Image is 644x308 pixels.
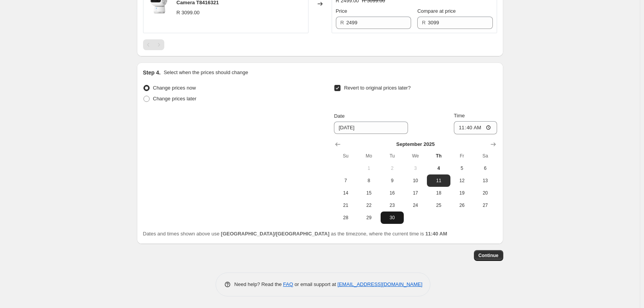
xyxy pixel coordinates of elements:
span: 11 [430,178,447,184]
nav: Pagination [143,39,164,50]
button: Saturday September 13 2025 [474,174,497,187]
th: Thursday [427,150,450,162]
button: Friday September 12 2025 [450,174,474,187]
span: Date [334,113,344,119]
span: Time [454,113,465,118]
span: Dates and times shown above use as the timezone, where the current time is [143,231,447,237]
span: R [341,20,344,25]
button: Thursday September 18 2025 [427,187,450,199]
button: Monday September 22 2025 [357,199,381,212]
button: Saturday September 6 2025 [474,162,497,174]
span: 22 [361,202,378,208]
b: [GEOGRAPHIC_DATA]/[GEOGRAPHIC_DATA] [221,231,329,237]
button: Continue [474,250,503,261]
th: Friday [450,150,474,162]
button: Monday September 15 2025 [357,187,381,199]
span: 27 [477,202,494,208]
th: Sunday [334,150,357,162]
span: 15 [361,190,378,196]
button: Sunday September 7 2025 [334,174,357,187]
span: 26 [453,202,470,208]
span: 5 [453,165,470,171]
button: Monday September 1 2025 [357,162,381,174]
span: 3 [407,165,424,171]
span: Change prices now [153,85,196,91]
span: 17 [407,190,424,196]
th: Tuesday [381,150,404,162]
span: 16 [384,190,401,196]
span: Need help? Read the [234,281,283,287]
th: Wednesday [404,150,427,162]
span: Tu [384,153,401,159]
span: 19 [453,190,470,196]
button: Wednesday September 17 2025 [404,187,427,199]
span: 9 [384,178,401,184]
span: 29 [361,215,378,221]
button: Tuesday September 30 2025 [381,212,404,224]
button: Saturday September 27 2025 [474,199,497,212]
span: 10 [407,178,424,184]
span: 24 [407,202,424,208]
span: Continue [479,252,499,259]
p: Select when the prices should change [164,69,248,76]
span: 12 [453,178,470,184]
div: R 3099.00 [177,9,200,17]
span: 8 [361,178,378,184]
button: Wednesday September 24 2025 [404,199,427,212]
span: Price [336,8,347,14]
span: 28 [337,215,354,221]
input: 9/4/2025 [334,122,408,134]
button: Show previous month, August 2025 [332,139,343,150]
span: Change prices later [153,96,197,102]
span: 2 [384,165,401,171]
input: 12:00 [454,121,497,134]
span: Fr [453,153,470,159]
span: or email support at [293,281,337,287]
span: Su [337,153,354,159]
span: 4 [430,165,447,171]
b: 11:40 AM [425,231,447,237]
span: Revert to original prices later? [344,85,411,91]
span: 21 [337,202,354,208]
button: Sunday September 28 2025 [334,212,357,224]
span: Compare at price [417,8,456,14]
button: Thursday September 11 2025 [427,174,450,187]
th: Monday [357,150,381,162]
span: 1 [361,165,378,171]
span: 18 [430,190,447,196]
button: Friday September 26 2025 [450,199,474,212]
th: Saturday [474,150,497,162]
span: Mo [361,153,378,159]
span: 13 [477,178,494,184]
button: Wednesday September 10 2025 [404,174,427,187]
span: 6 [477,165,494,171]
button: Tuesday September 23 2025 [381,199,404,212]
span: 20 [477,190,494,196]
button: Friday September 19 2025 [450,187,474,199]
button: Monday September 29 2025 [357,212,381,224]
button: Tuesday September 9 2025 [381,174,404,187]
button: Thursday September 25 2025 [427,199,450,212]
button: Sunday September 21 2025 [334,199,357,212]
button: Friday September 5 2025 [450,162,474,174]
a: FAQ [283,281,293,287]
button: Today Thursday September 4 2025 [427,162,450,174]
span: 25 [430,202,447,208]
button: Show next month, October 2025 [488,139,499,150]
a: [EMAIL_ADDRESS][DOMAIN_NAME] [337,281,422,287]
span: 14 [337,190,354,196]
span: R [422,20,425,25]
button: Sunday September 14 2025 [334,187,357,199]
h2: Step 4. [143,69,161,76]
button: Tuesday September 16 2025 [381,187,404,199]
span: We [407,153,424,159]
span: 23 [384,202,401,208]
button: Saturday September 20 2025 [474,187,497,199]
button: Monday September 8 2025 [357,174,381,187]
span: 7 [337,178,354,184]
button: Wednesday September 3 2025 [404,162,427,174]
span: 30 [384,215,401,221]
button: Tuesday September 2 2025 [381,162,404,174]
span: Sa [477,153,494,159]
span: Th [430,153,447,159]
